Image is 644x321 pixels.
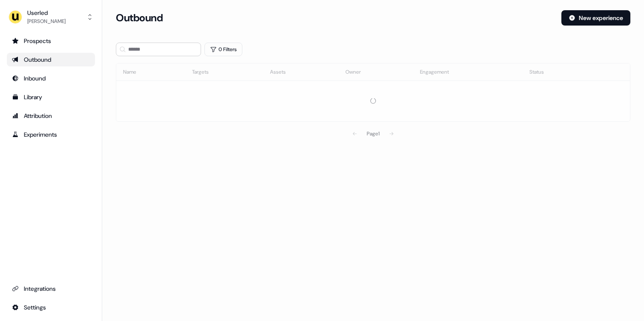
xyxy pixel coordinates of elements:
a: Go to integrations [7,282,95,295]
a: Go to experiments [7,128,95,141]
div: Library [12,93,90,101]
div: Integrations [12,284,90,293]
div: [PERSON_NAME] [27,17,66,26]
div: Prospects [12,37,90,45]
div: Settings [12,303,90,312]
div: Userled [27,9,66,17]
button: New experience [561,10,630,26]
a: Go to Inbound [7,72,95,85]
a: Go to attribution [7,109,95,123]
a: Go to integrations [7,301,95,314]
a: Go to prospects [7,34,95,48]
div: Outbound [12,55,90,64]
div: Inbound [12,74,90,83]
div: Attribution [12,112,90,120]
button: 0 Filters [204,43,242,56]
div: Experiments [12,130,90,139]
a: Go to templates [7,90,95,104]
a: Go to outbound experience [7,53,95,66]
h3: Outbound [116,11,163,24]
button: Userled[PERSON_NAME] [7,7,95,27]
